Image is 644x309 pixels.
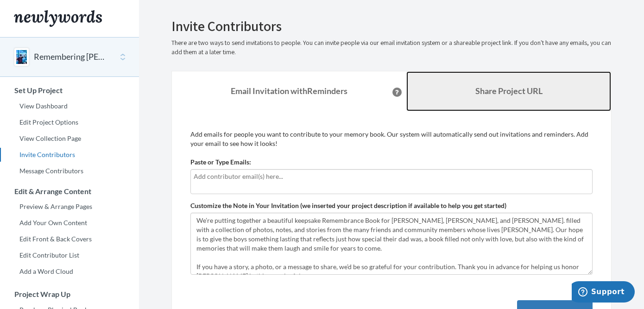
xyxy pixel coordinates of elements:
[190,130,593,148] p: Add emails for people you want to contribute to your memory book. Our system will automatically s...
[475,86,543,96] b: Share Project URL
[231,86,347,96] strong: Email Invitation with Reminders
[171,38,612,57] p: There are two ways to send invitations to people. You can invite people via our email invitation ...
[190,201,506,210] label: Customize the Note in Your Invitation (we inserted your project description if available to help ...
[171,19,612,34] h2: Invite Contributors
[0,86,139,95] h3: Set Up Project
[190,158,251,167] label: Paste or Type Emails:
[190,213,593,275] textarea: We’re putting together a beautiful keepsake Remembrance Book for [PERSON_NAME], [PERSON_NAME], an...
[0,187,139,195] h3: Edit & Arrange Content
[572,281,635,304] iframe: Opens a widget where you can chat to one of our agents
[0,290,139,298] h3: Project Wrap Up
[14,10,102,27] img: Newlywords logo
[34,51,109,63] button: Remembering [PERSON_NAME]
[194,171,589,182] input: Add contributor email(s) here...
